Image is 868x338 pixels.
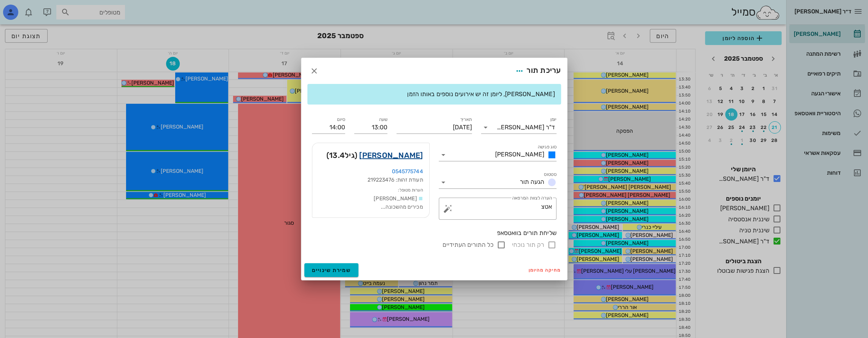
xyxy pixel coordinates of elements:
[318,176,423,184] div: תעודת זהות: 219223476
[379,117,387,122] label: שעה
[312,267,351,274] span: שמירת שינויים
[512,195,551,201] label: הערה לצוות המרפאה
[304,263,359,277] button: שמירת שינויים
[513,64,561,78] div: עריכת תור
[526,265,564,275] button: מחיקה מהיומן
[529,267,561,273] span: מחיקה מהיומן
[537,144,556,150] label: סוג פגישה
[443,241,494,249] label: כל התורים העתידיים
[520,178,544,185] span: הגעה תור
[398,188,423,193] small: הערות מטופל:
[312,229,556,237] div: שליחת תורים בוואטסאפ
[359,149,423,161] a: [PERSON_NAME]
[495,151,544,158] span: [PERSON_NAME]
[481,121,556,134] div: יומןד"ר [PERSON_NAME]
[329,151,345,160] span: 13.4
[407,90,555,98] span: [PERSON_NAME], ליומן זה יש אירועים נוספים באותו הזמן
[392,168,423,175] a: 0545775744
[544,172,556,177] label: סטטוס
[460,117,472,122] label: תאריך
[374,195,423,210] span: [PERSON_NAME] מכירים מהשכונה...
[337,117,345,122] label: סיום
[439,176,556,188] div: סטטוסהגעה תור
[326,149,357,161] span: (גיל )
[497,124,555,131] div: ד"ר [PERSON_NAME]
[550,117,556,122] label: יומן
